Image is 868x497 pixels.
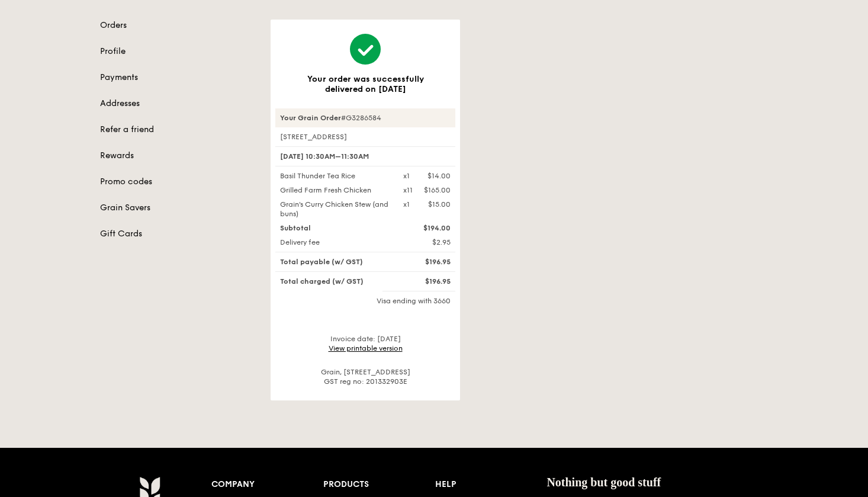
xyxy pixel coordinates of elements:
span: Total payable (w/ GST) [280,258,363,266]
div: #G3286584 [275,108,455,127]
div: $2.95 [396,238,458,247]
a: View printable version [329,344,403,352]
div: Grain, [STREET_ADDRESS] GST reg no: 201332903E [275,367,455,386]
a: Profile [100,46,256,57]
img: icon-bigtick-success.32661cc0.svg [350,34,381,65]
div: x11 [403,185,413,195]
a: Rewards [100,150,256,162]
a: Payments [100,72,256,84]
strong: Your Grain Order [280,114,341,122]
div: $14.00 [427,171,451,181]
a: Refer a friend [100,124,256,136]
a: Orders [100,20,256,31]
div: Products [323,476,435,493]
div: Subtotal [273,223,396,233]
div: x1 [403,171,410,181]
a: Gift Cards [100,228,256,240]
div: $196.95 [396,277,458,286]
div: Company [211,476,323,493]
div: $194.00 [396,223,458,233]
div: Invoice date: [DATE] [275,334,455,353]
a: Grain Savers [100,202,256,214]
a: Promo codes [100,176,256,188]
a: Addresses [100,98,256,110]
div: Basil Thunder Tea Rice [273,171,396,181]
div: Visa ending with 3660 [275,296,455,306]
div: Help [435,476,547,493]
div: $15.00 [428,200,451,209]
span: Nothing but good stuff [546,476,661,489]
div: Total charged (w/ GST) [273,277,396,286]
div: $165.00 [424,185,451,195]
div: [DATE] 10:30AM–11:30AM [275,146,455,166]
h3: Your order was successfully delivered on [DATE] [290,74,441,94]
div: [STREET_ADDRESS] [275,132,455,142]
div: $196.95 [396,257,458,267]
div: Grain's Curry Chicken Stew (and buns) [273,200,396,219]
div: Grilled Farm Fresh Chicken [273,185,396,195]
div: Delivery fee [273,238,396,247]
div: x1 [403,200,410,209]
